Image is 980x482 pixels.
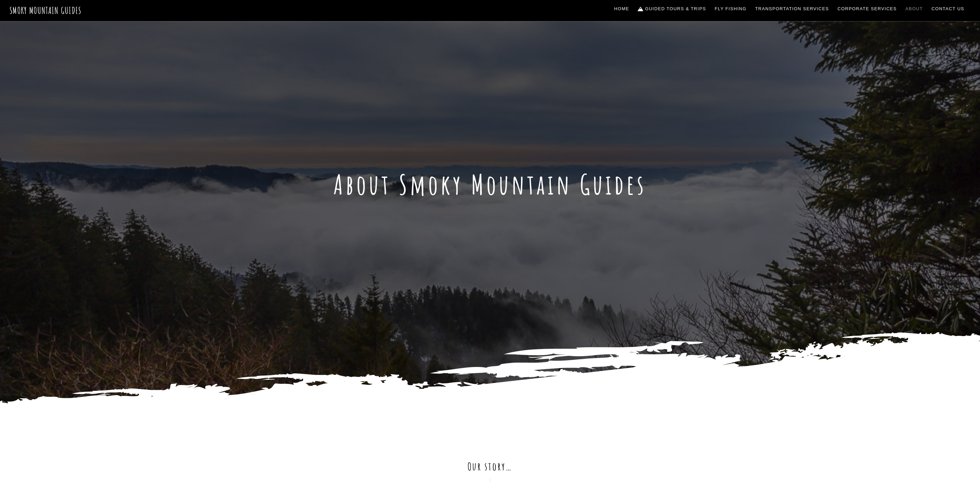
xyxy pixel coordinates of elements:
[293,459,687,473] h2: Our story…
[10,5,82,16] a: Smoky Mountain Guides
[835,2,900,16] a: Corporate Services
[752,2,831,16] a: Transportation Services
[929,2,967,16] a: Contact Us
[635,2,709,16] a: Guided Tours & Trips
[712,2,749,16] a: Fly Fishing
[903,2,926,16] a: About
[611,2,632,16] a: Home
